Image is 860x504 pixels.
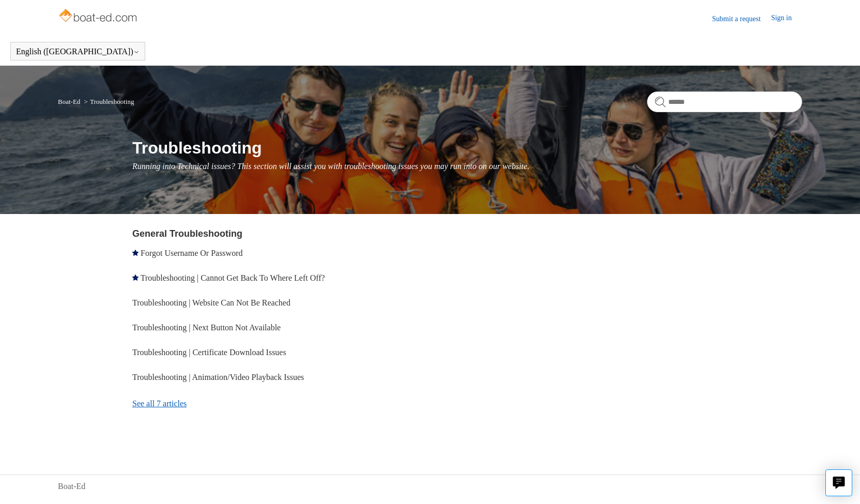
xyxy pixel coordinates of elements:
[825,469,852,496] button: Live chat
[141,249,242,257] a: Forgot Username Or Password
[132,160,802,173] p: Running into Technical issues? This section will assist you with troubleshooting issues you may r...
[132,373,304,381] a: Troubleshooting | Animation/Video Playback Issues
[82,98,134,105] li: Troubleshooting
[647,91,802,112] input: Search
[132,298,290,307] a: Troubleshooting | Website Can Not Be Reached
[132,390,434,418] a: See all 7 articles
[132,135,802,160] h1: Troubleshooting
[132,348,286,357] a: Troubleshooting | Certificate Download Issues
[58,98,82,105] li: Boat-Ed
[132,274,139,281] svg: Promoted article
[771,12,802,25] a: Sign in
[58,98,80,105] a: Boat-Ed
[132,250,139,256] svg: Promoted article
[58,6,140,27] img: Boat-Ed Help Center home page
[712,13,771,24] a: Submit a request
[58,480,85,493] a: Boat-Ed
[16,47,140,56] button: English ([GEOGRAPHIC_DATA])
[132,323,281,332] a: Troubleshooting | Next Button Not Available
[141,273,325,282] a: Troubleshooting | Cannot Get Back To Where Left Off?
[132,228,242,239] a: General Troubleshooting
